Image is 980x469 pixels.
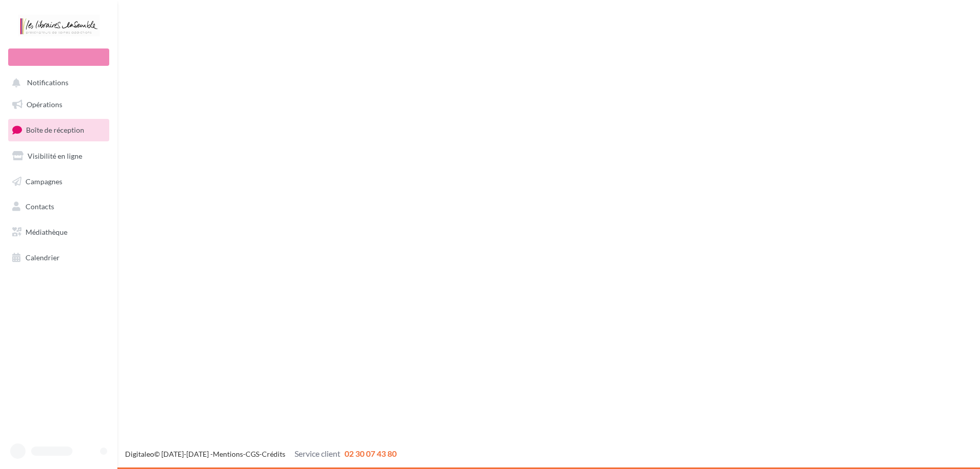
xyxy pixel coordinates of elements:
a: Boîte de réception [6,119,111,141]
a: Visibilité en ligne [6,145,111,167]
span: Boîte de réception [26,126,84,134]
a: CGS [246,450,259,458]
span: Visibilité en ligne [28,152,82,160]
a: Campagnes [6,171,111,192]
span: Médiathèque [26,228,67,236]
span: 02 30 07 43 80 [345,449,397,458]
a: Mentions [213,450,243,458]
span: Calendrier [26,253,60,262]
span: Contacts [26,202,54,211]
span: Opérations [27,100,62,109]
span: Campagnes [26,177,62,185]
span: Notifications [27,79,68,87]
span: Service client [295,449,340,458]
span: © [DATE]-[DATE] - - - [125,450,397,458]
a: Calendrier [6,247,111,268]
a: Digitaleo [125,450,154,458]
div: Nouvelle campagne [8,48,109,66]
a: Médiathèque [6,221,111,243]
a: Opérations [6,94,111,115]
a: Contacts [6,196,111,217]
a: Crédits [262,450,285,458]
